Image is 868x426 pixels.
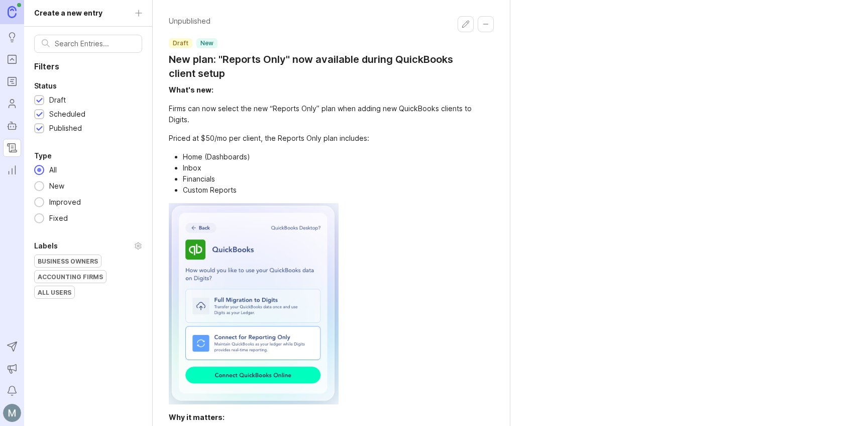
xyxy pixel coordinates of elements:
div: Type [34,150,52,162]
button: Send to Autopilot [3,337,21,356]
a: Users [3,95,21,113]
a: Autopilot [3,117,21,135]
button: Notifications [3,382,21,400]
div: Improved [44,197,86,208]
a: Changelog [3,139,21,157]
button: Announcements [3,360,21,378]
div: What's new: [169,86,213,94]
p: new [200,39,213,47]
p: draft [173,39,188,47]
img: image__15_ [169,203,339,404]
p: Filters [24,61,152,72]
button: Edit changelog entry [458,16,474,32]
input: Search Entries... [55,38,135,49]
a: New plan: "Reports Only" now available during QuickBooks client setup [169,52,458,80]
div: New [44,181,69,192]
li: Inbox [183,162,494,174]
a: Reporting [3,161,21,179]
div: Scheduled [49,109,85,120]
li: Custom Reports [183,185,494,196]
img: Michelle Henley [3,404,21,422]
div: Labels [34,240,58,252]
div: Accounting Firms [35,271,106,283]
li: Financials [183,174,494,185]
a: Portal [3,50,21,68]
div: Status [34,80,57,92]
div: Firms can now select the new “Reports Only” plan when adding new QuickBooks clients to Digits. [169,103,494,125]
a: Roadmaps [3,72,21,91]
div: All Users [35,286,74,298]
div: Fixed [44,213,73,224]
button: Collapse changelog entry [478,16,494,32]
div: Create a new entry [34,8,102,19]
div: Why it matters: [169,413,225,421]
div: Priced at $50/mo per client, the Reports Only plan includes: [169,133,494,144]
img: Canny Home [8,6,17,18]
div: Published [49,123,82,134]
li: Home (Dashboards) [183,151,494,162]
div: Draft [49,95,66,106]
a: Ideas [3,28,21,46]
div: Business Owners [35,255,101,267]
p: Unpublished [169,16,458,26]
div: All [44,164,62,176]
